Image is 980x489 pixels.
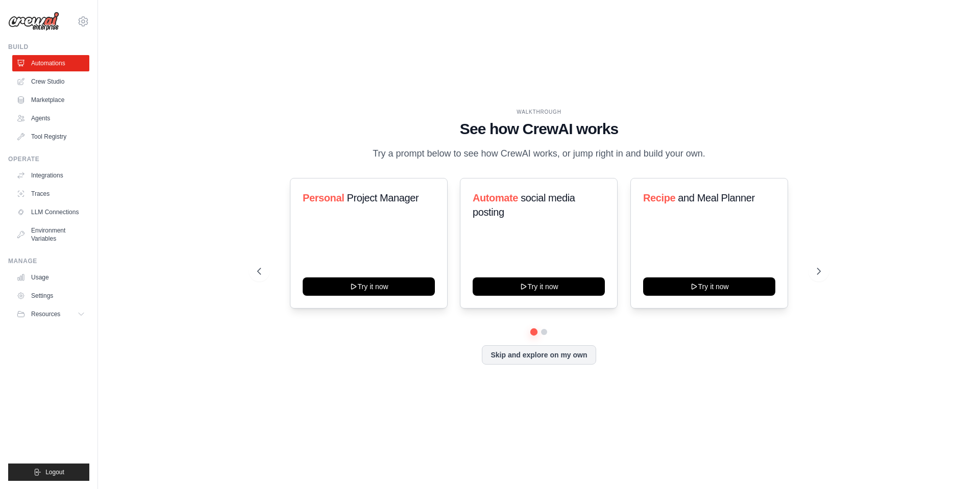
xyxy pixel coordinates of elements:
a: Settings [12,288,89,304]
a: Environment Variables [12,222,89,247]
button: Resources [12,306,89,322]
img: Logo [8,12,59,31]
span: and Meal Planner [678,192,754,203]
span: Project Manager [347,192,419,203]
a: Tool Registry [12,128,89,145]
div: Operate [8,155,89,163]
a: Integrations [12,167,89,184]
span: Resources [31,310,60,318]
button: Skip and explore on my own [482,345,596,365]
button: Logout [8,464,89,481]
a: LLM Connections [12,204,89,220]
span: Automate [473,192,518,203]
a: Usage [12,269,89,286]
span: social media posting [473,192,575,218]
button: Try it now [643,277,775,296]
span: Recipe [643,192,675,203]
h1: See how CrewAI works [257,120,821,138]
a: Marketplace [12,92,89,108]
div: Build [8,43,89,51]
button: Try it now [303,277,435,296]
a: Crew Studio [12,73,89,90]
p: Try a prompt below to see how CrewAI works, or jump right in and build your own. [367,146,710,161]
a: Automations [12,55,89,71]
span: Personal [303,192,344,203]
a: Traces [12,186,89,202]
span: Logout [45,468,64,476]
iframe: Chat Widget [929,440,980,489]
div: Manage [8,257,89,265]
div: WALKTHROUGH [257,108,821,116]
button: Try it now [473,277,605,296]
a: Agents [12,110,89,126]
